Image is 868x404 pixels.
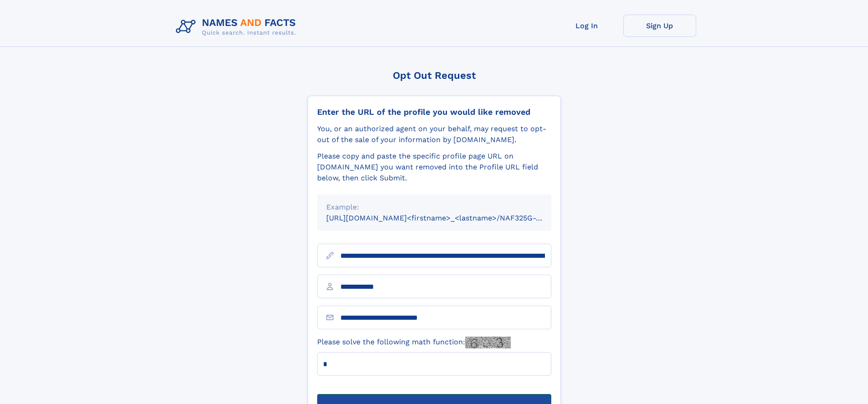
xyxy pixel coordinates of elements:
[317,107,551,117] div: Enter the URL of the profile you would like removed
[317,337,511,348] label: Please solve the following math function:
[326,214,569,222] small: [URL][DOMAIN_NAME]<firstname>_<lastname>/NAF325G-xxxxxxxx
[550,15,623,37] a: Log In
[317,151,551,184] div: Please copy and paste the specific profile page URL on [DOMAIN_NAME] you want removed into the Pr...
[172,15,303,39] img: Logo Names and Facts
[326,202,542,213] div: Example:
[317,123,551,145] div: You, or an authorized agent on your behalf, may request to opt-out of the sale of your informatio...
[308,70,561,81] div: Opt Out Request
[623,15,696,37] a: Sign Up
